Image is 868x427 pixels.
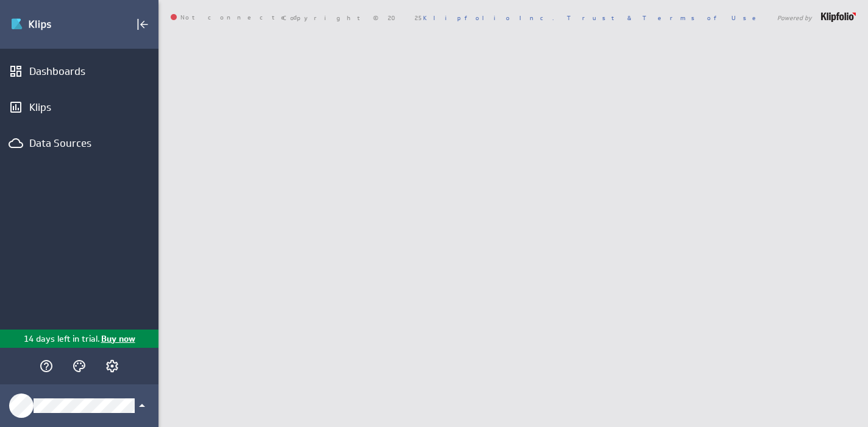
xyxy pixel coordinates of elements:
[100,333,135,345] p: Buy now
[29,101,129,114] div: Klips
[777,15,812,21] span: Powered by
[821,12,856,22] img: logo-footer.png
[10,15,96,34] img: Klipfolio klips logo
[10,15,96,34] div: Go to Dashboards
[29,136,129,150] div: Data Sources
[69,356,90,376] div: Themes
[72,359,87,373] svg: Themes
[567,13,764,22] a: Trust & Terms of Use
[132,14,153,35] div: Collapse
[102,356,123,376] div: Account and settings
[423,13,554,22] a: Klipfolio Inc.
[171,14,306,21] span: Not connected.
[24,333,100,345] p: 14 days left in trial.
[36,356,57,376] div: Help
[283,15,554,21] span: Copyright © 2025
[105,359,119,373] svg: Account and settings
[29,65,129,78] div: Dashboards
